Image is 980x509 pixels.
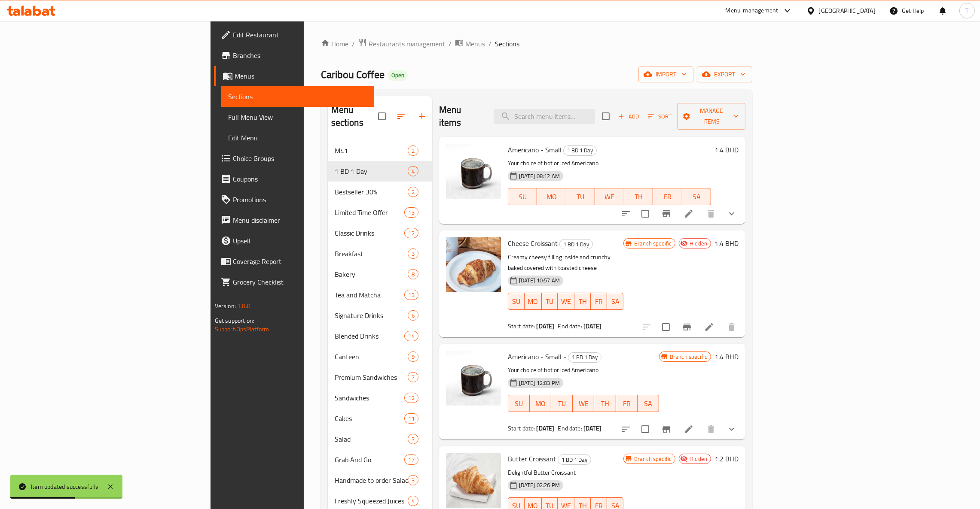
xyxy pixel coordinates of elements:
[656,191,679,203] span: FR
[408,270,418,279] span: 8
[657,318,675,336] span: Select to update
[512,397,526,410] span: SU
[516,276,563,285] span: [DATE] 10:57 AM
[508,395,530,412] button: SU
[233,236,367,246] span: Upsell
[594,295,604,308] span: FR
[233,30,367,40] span: Edit Restaurant
[624,188,653,205] button: TH
[31,482,98,491] div: Item updated successfully
[568,352,601,363] div: 1 BD 1 Day
[405,209,418,217] span: 13
[221,86,374,107] a: Sections
[684,209,694,219] a: Edit menu item
[335,228,405,238] div: Classic Drinks
[335,187,408,197] span: Bestseller 30%
[214,210,374,230] a: Menu disclaimer
[335,454,405,465] span: Grab And Go
[408,147,418,155] span: 2
[558,455,591,465] span: 1 BD 1 Day
[233,153,367,164] span: Choice Groups
[494,109,595,124] input: search
[611,295,620,308] span: SA
[228,112,367,122] span: Full Menu View
[714,144,739,156] h6: 1.4 BHD
[721,419,742,439] button: show more
[595,188,624,205] button: WE
[214,169,374,189] a: Coupons
[656,419,677,439] button: Branch-specific-item
[704,322,714,332] a: Edit menu item
[408,353,418,361] span: 9
[615,110,642,123] span: Add item
[335,393,405,403] span: Sandwiches
[508,365,659,376] p: Your choice of hot or iced Americano
[321,38,753,49] nav: breadcrumb
[684,106,739,127] span: Manage items
[578,295,587,308] span: TH
[233,277,367,287] span: Grocery Checklist
[408,475,418,485] div: items
[714,453,739,465] h6: 1.2 BHD
[642,110,677,123] span: Sort items
[335,351,408,362] span: Canteen
[558,423,582,434] span: End date:
[408,188,418,196] span: 2
[408,434,418,444] div: items
[328,449,432,470] div: Grab And Go17
[677,317,697,337] button: Branch-specific-item
[574,293,591,310] button: TH
[819,6,876,15] div: [GEOGRAPHIC_DATA]
[537,423,555,434] b: [DATE]
[616,395,638,412] button: FR
[540,191,563,203] span: MO
[335,166,408,176] span: 1 BD 1 Day
[677,103,745,130] button: Manage items
[404,228,418,238] div: items
[701,419,721,439] button: delete
[412,106,432,127] button: Add section
[408,310,418,321] div: items
[215,315,254,326] span: Get support on:
[328,326,432,346] div: Blended Drinks14
[446,144,501,199] img: Americano - Small
[408,496,418,506] div: items
[701,203,721,224] button: delete
[636,420,654,438] span: Select to update
[512,295,521,308] span: SU
[328,388,432,408] div: Sandwiches12
[335,207,405,218] span: Limited Time Offer
[328,264,432,285] div: Bakery8
[516,379,563,387] span: [DATE] 12:03 PM
[591,293,607,310] button: FR
[545,295,555,308] span: TU
[686,191,708,203] span: SA
[328,346,432,367] div: Canteen9
[388,70,408,81] div: Open
[607,293,623,310] button: SA
[335,496,408,506] div: Freshly Squeezed Juices
[566,188,595,205] button: TU
[446,237,501,292] img: Cheese Croissant
[335,145,408,156] span: M41
[228,133,367,143] span: Edit Menu
[388,72,408,79] span: Open
[335,372,408,382] span: Premium Sandwiches
[558,321,582,332] span: End date:
[215,300,236,312] span: Version:
[721,317,742,337] button: delete
[408,187,418,197] div: items
[214,148,374,169] a: Choice Groups
[221,127,374,148] a: Edit Menu
[405,415,418,423] span: 11
[636,205,654,223] span: Select to update
[564,145,596,155] span: 1 BD 1 Day
[335,310,408,321] span: Signature Drinks
[328,161,432,182] div: 1 BD 1 Day4
[214,45,374,66] a: Branches
[328,243,432,264] div: Breakfast3
[583,423,601,434] b: [DATE]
